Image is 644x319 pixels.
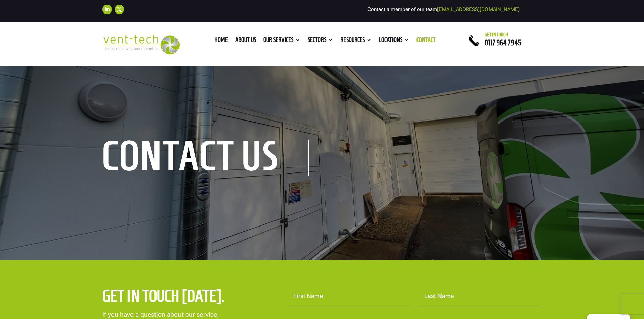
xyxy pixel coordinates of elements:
[115,5,124,14] a: Follow on X
[102,5,112,14] a: Follow on LinkedIn
[367,6,520,12] span: Contact a member of our team
[263,37,300,45] a: Our Services
[214,37,228,45] a: Home
[379,37,409,45] a: Locations
[485,38,521,47] a: 0117 964 7945
[416,37,436,45] a: Contact
[102,286,243,310] h2: Get in touch [DATE].
[340,37,372,45] a: Resources
[102,35,180,55] img: 2023-09-27T08_35_16.549ZVENT-TECH---Clear-background
[288,286,411,307] input: First Name
[437,6,520,12] a: [EMAIL_ADDRESS][DOMAIN_NAME]
[102,140,309,176] h1: contact us
[308,37,333,45] a: Sectors
[419,286,542,307] input: Last Name
[485,32,508,37] span: Get in touch
[235,37,256,45] a: About us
